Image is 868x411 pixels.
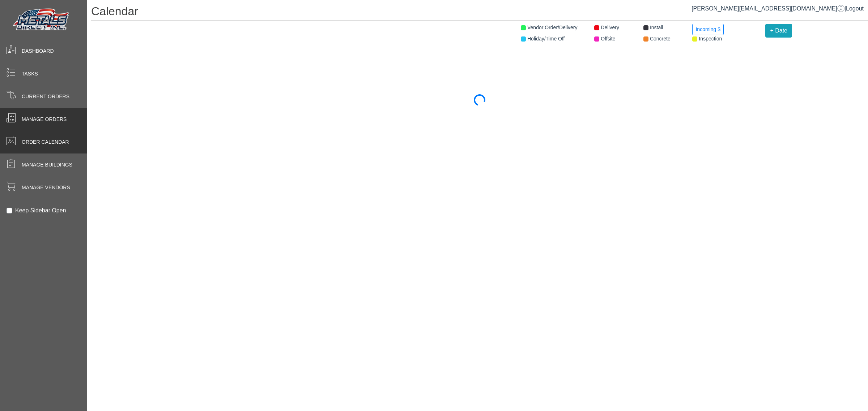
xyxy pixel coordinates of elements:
button: Incoming $ [692,24,723,35]
img: Metals Direct Inc Logo [11,7,72,33]
span: Concrete [650,36,671,42]
span: Current Orders [22,93,69,100]
a: [PERSON_NAME][EMAIL_ADDRESS][DOMAIN_NAME] [692,5,844,12]
span: Order Calendar [22,138,69,146]
h1: Calendar [91,4,868,21]
label: Keep Sidebar Open [15,206,66,215]
span: Vendor Order/Delivery [527,25,578,30]
div: | [692,4,864,13]
span: Install [650,25,663,30]
span: Logout [846,5,864,12]
span: Delivery [601,25,619,30]
span: Holiday/Time Off [527,36,565,42]
span: Manage Vendors [22,184,70,191]
span: Tasks [22,70,38,78]
span: Manage Orders [22,116,67,123]
span: Dashboard [22,47,54,55]
button: + Date [765,24,792,38]
span: Offsite [601,36,615,42]
span: Inspection [699,36,722,42]
span: Manage Buildings [22,161,72,169]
